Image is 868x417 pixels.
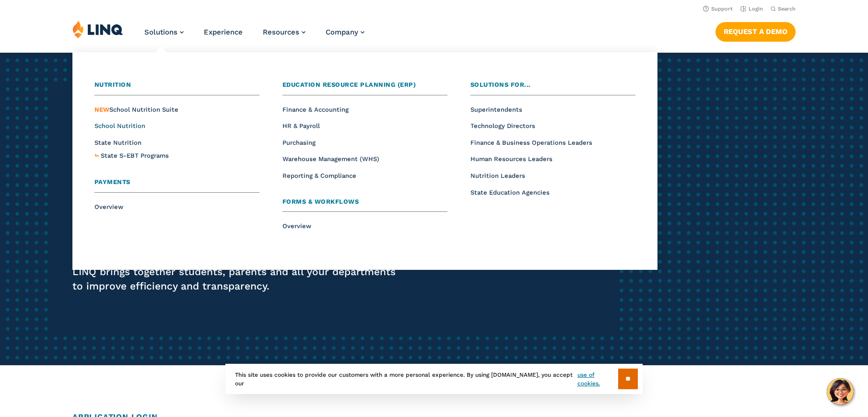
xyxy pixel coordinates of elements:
a: HR & Payroll [282,122,320,129]
a: Solutions [144,28,184,36]
span: Company [326,28,358,36]
a: Login [740,6,763,12]
a: State S-EBT Programs [101,151,169,161]
span: Resources [263,28,299,36]
span: NEW [94,106,109,113]
a: Superintendents [470,106,522,113]
a: Human Resources Leaders [470,155,552,162]
a: Nutrition [94,80,259,95]
a: Company [326,28,364,36]
a: Education Resource Planning (ERP) [282,80,447,95]
a: Finance & Business Operations Leaders [470,139,592,146]
span: Forms & Workflows [282,198,359,205]
a: Forms & Workflows [282,197,447,212]
a: School Nutrition [94,122,145,129]
a: Experience [204,28,243,36]
nav: Button Navigation [716,20,796,41]
a: Warehouse Management (WHS) [282,155,379,162]
a: State Nutrition [94,139,141,146]
button: Hello, have a question? Let’s chat. [827,378,854,405]
a: Reporting & Compliance [282,172,356,179]
span: Solutions [144,28,177,36]
button: Open Search Bar [771,5,796,12]
a: Technology Directors [470,122,535,129]
a: NEWSchool Nutrition Suite [94,106,178,113]
a: Request a Demo [716,22,796,41]
div: This site uses cookies to provide our customers with a more personal experience. By using [DOMAIN... [225,364,643,394]
a: Finance & Accounting [282,106,349,113]
a: Overview [282,222,311,230]
span: Solutions for... [470,81,531,88]
nav: Primary Navigation [144,20,364,52]
span: Payments [94,178,130,185]
span: Nutrition [94,81,131,88]
a: Overview [94,203,123,210]
a: Payments [94,177,259,193]
a: Support [703,6,733,12]
img: LINQ | K‑12 Software [72,20,123,38]
span: School Nutrition Suite [94,106,178,113]
span: Education Resource Planning (ERP) [282,81,416,88]
span: Search [778,6,796,12]
a: State Education Agencies [470,189,550,196]
a: Purchasing [282,139,316,146]
a: Solutions for... [470,80,635,95]
a: Resources [263,28,305,36]
a: Nutrition Leaders [470,172,525,179]
span: State S-EBT Programs [101,152,169,159]
a: use of cookies. [577,371,618,388]
p: LINQ brings together students, parents and all your departments to improve efficiency and transpa... [72,265,407,293]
